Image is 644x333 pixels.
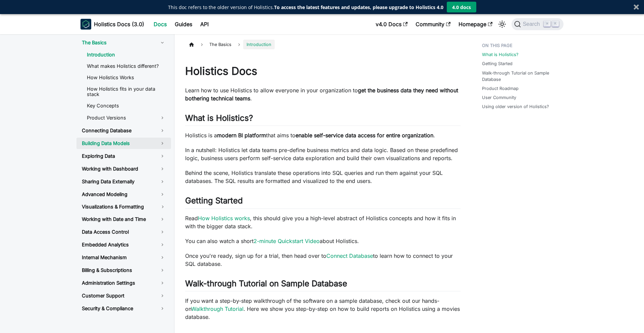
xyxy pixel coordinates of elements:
button: Switch between dark and light mode (currently light mode) [497,19,507,30]
a: User Community [482,94,516,101]
h2: What is Holistics? [185,113,461,126]
h2: Getting Started [185,196,461,208]
a: How Holistics works [198,215,250,222]
a: Getting Started [482,60,513,67]
a: Key Concepts [82,101,171,111]
a: Embedded Analytics [76,239,171,250]
p: If you want a step-by-step walkthrough of the software on a sample database, check out our hands-... [185,297,461,321]
a: Connecting Database [76,125,171,136]
a: Sharing Data Externally [76,176,171,187]
button: Toggle the collapsible sidebar category 'Visualizations & Formatting' [154,201,171,212]
img: Holistics [80,19,91,30]
a: What makes Holistics different? [82,61,171,71]
a: HolisticsHolistics Docs (3.0) [80,19,144,30]
strong: modern BI platform [217,132,266,139]
p: Read , this should give you a high-level abstract of Holistics concepts and how it fits in with t... [185,214,461,230]
a: What is Holistics? [482,51,519,58]
kbd: K [552,21,559,27]
a: v4.0 Docs [372,19,412,30]
a: Building Data Models [76,138,171,149]
h1: Holistics Docs [185,64,461,78]
kbd: ⌘ [544,21,550,27]
p: Holistics is a that aims to . [185,131,461,139]
a: Walk-through Tutorial on Sample Database [482,70,562,83]
a: Security & Compliance [76,303,171,314]
a: Using older version of Holistics? [482,103,549,110]
a: Product Roadmap [482,85,519,92]
a: Billing & Subscriptions [76,265,171,276]
a: Customer Support [76,290,171,301]
a: Home page [185,40,198,49]
a: Administration Settings [76,277,171,289]
p: Behind the scene, Holistics translate these operations into SQL queries and run them against your... [185,169,461,185]
button: Search [512,18,563,30]
span: Search [521,21,544,27]
a: How Holistics Works [82,73,171,83]
a: Homepage [454,19,496,30]
a: How Holistics fits in your data stack [82,84,171,99]
p: You can also watch a short about Holistics. [185,237,461,245]
a: Advanced Modeling [76,189,171,200]
p: This doc refers to the older version of Holistics. [168,4,443,11]
strong: enable self-service data access for entire organization [296,132,433,139]
p: Learn how to use Holistics to allow everyone in your organization to . [185,86,461,102]
a: Docs [150,19,171,30]
a: Visualizations & Formatting [76,201,154,212]
a: Exploring Data [76,150,171,162]
a: Product Versions [82,112,171,124]
span: The Basics [206,40,235,49]
a: Working with Dashboard [76,163,171,175]
a: Working with Date and Time [76,213,171,225]
span: Introduction [243,40,275,49]
div: This doc refers to the older version of Holistics.To access the latest features and updates, plea... [168,4,443,11]
strong: To access the latest features and updates, please upgrade to Holistics 4.0 [274,4,443,10]
b: Holistics Docs (3.0) [94,20,144,28]
a: The Basics [76,37,171,48]
a: Data Access Control [76,226,171,238]
nav: Breadcrumbs [185,40,461,49]
a: Guides [171,19,196,30]
a: Connect Database [326,252,373,259]
h2: Walk-through Tutorial on Sample Database [185,279,461,291]
p: Once you're ready, sign up for a trial, then head over to to learn how to connect to your SQL dat... [185,252,461,268]
button: 4.0 docs [447,2,476,12]
a: Walkthrough Tutorial [191,305,244,312]
a: 2-minute Quickstart Video [254,238,320,244]
a: API [196,19,213,30]
p: In a nutshell: Holistics let data teams pre-define business metrics and data logic. Based on thes... [185,146,461,162]
a: Introduction [82,50,171,60]
a: Community [412,19,454,30]
a: Internal Mechanism [76,252,171,263]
